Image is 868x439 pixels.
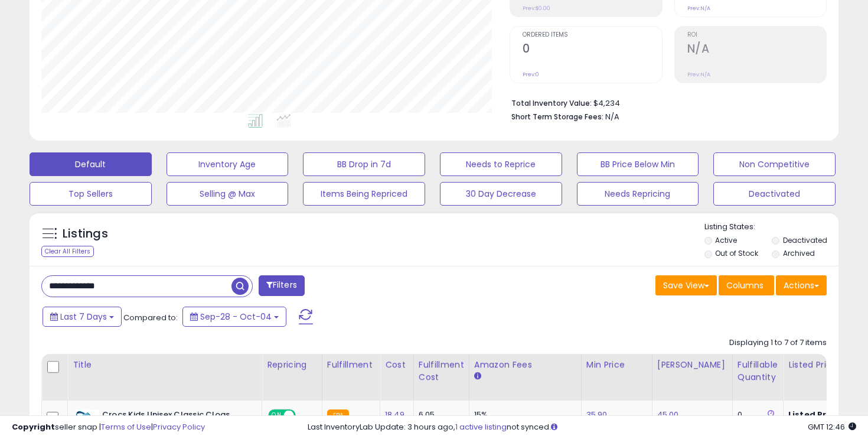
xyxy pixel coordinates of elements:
button: Needs to Reprice [440,152,562,176]
button: Top Sellers [30,182,152,206]
a: Terms of Use [101,421,151,433]
span: Columns [726,279,763,291]
div: Displaying 1 to 7 of 7 items [729,337,827,349]
h5: Listings [63,226,108,242]
button: Items Being Repriced [303,182,425,206]
button: Non Competitive [713,152,836,176]
span: N/A [605,111,619,122]
small: Prev: N/A [687,71,710,78]
button: Filters [259,275,305,296]
small: Amazon Fees. [474,371,481,382]
a: 1 active listing [455,421,507,433]
button: Save View [655,275,717,295]
label: Out of Stock [715,248,758,258]
button: BB Drop in 7d [303,152,425,176]
div: Repricing [267,359,317,371]
button: Needs Repricing [577,182,699,206]
div: seller snap | | [12,422,205,433]
button: Selling @ Max [167,182,289,206]
span: Ordered Items [523,32,661,38]
label: Active [715,235,737,245]
span: 2025-10-12 12:46 GMT [808,421,856,433]
label: Deactivated [783,235,827,245]
div: Cost [385,359,409,371]
span: Sep-28 - Oct-04 [200,311,272,323]
button: Default [30,152,152,176]
li: $4,234 [511,95,818,109]
b: Total Inventory Value: [511,98,592,108]
a: Privacy Policy [153,421,205,433]
h2: 0 [523,42,661,58]
span: Compared to: [123,312,178,323]
small: Prev: $0.00 [523,5,550,12]
button: Actions [776,275,827,295]
b: Short Term Storage Fees: [511,112,603,122]
button: Sep-28 - Oct-04 [182,307,286,327]
div: Fulfillment Cost [419,359,464,383]
button: 30 Day Decrease [440,182,562,206]
label: Archived [783,248,815,258]
button: BB Price Below Min [577,152,699,176]
span: Last 7 Days [60,311,107,323]
div: Min Price [586,359,647,371]
div: Fulfillment [327,359,375,371]
div: Amazon Fees [474,359,576,371]
div: [PERSON_NAME] [657,359,727,371]
h2: N/A [687,42,826,58]
div: Title [73,359,257,371]
button: Inventory Age [167,152,289,176]
button: Deactivated [713,182,836,206]
div: Clear All Filters [41,246,94,257]
small: Prev: 0 [523,71,539,78]
strong: Copyright [12,421,55,433]
div: Last InventoryLab Update: 3 hours ago, not synced. [308,422,857,433]
button: Columns [719,275,774,295]
div: Fulfillable Quantity [738,359,778,383]
button: Last 7 Days [43,307,122,327]
p: Listing States: [704,222,839,233]
small: Prev: N/A [687,5,710,12]
span: ROI [687,32,826,38]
